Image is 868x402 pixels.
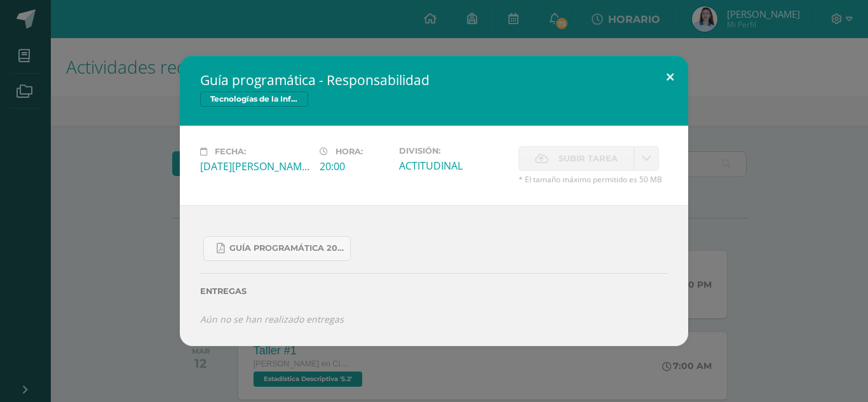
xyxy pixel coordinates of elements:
a: Guía Programática 2025 bloque III 5to. Bachillerato.pdf [203,236,351,261]
div: 20:00 [320,159,389,173]
label: División: [399,146,508,156]
a: La fecha de entrega ha expirado [634,146,659,171]
span: Hora: [336,147,363,156]
span: Tecnologías de la Información y Comunicación 5 [200,91,308,107]
span: Guía Programática 2025 bloque III 5to. Bachillerato.pdf [229,243,344,253]
label: La fecha de entrega ha expirado [519,146,634,171]
div: [DATE][PERSON_NAME] [200,159,309,173]
label: Entregas [200,286,668,296]
button: Close (Esc) [652,56,688,99]
div: ACTITUDINAL [399,159,508,173]
span: Subir tarea [559,147,618,170]
h2: Guía programática - Responsabilidad [200,71,668,89]
span: Fecha: [215,147,246,156]
i: Aún no se han realizado entregas [200,313,344,325]
span: * El tamaño máximo permitido es 50 MB [519,174,668,185]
